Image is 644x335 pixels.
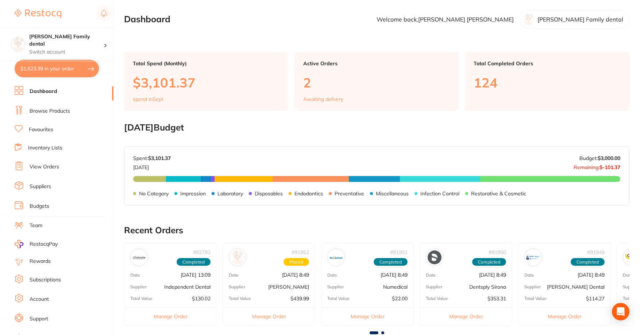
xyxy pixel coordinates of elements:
[284,258,309,266] span: Placed
[130,296,153,301] p: Total Value
[426,273,436,278] p: Date
[524,284,541,289] p: Supplier
[132,250,146,264] img: Independent Dental
[133,96,163,102] p: spend in Sept
[327,273,337,278] p: Date
[420,191,459,196] p: Infection Control
[124,14,170,24] h2: Dashboard
[229,273,239,278] p: Date
[428,250,441,264] img: Dentsply Sirona
[623,284,639,289] p: Supplier
[15,9,61,18] img: Restocq Logo
[268,284,309,290] p: [PERSON_NAME]
[29,126,53,133] a: Favourites
[290,296,309,301] p: $439.99
[294,52,459,111] a: Active Orders2Awaiting delivery
[292,249,309,255] p: # 91952
[474,75,621,90] p: 124
[255,191,283,196] p: Disposables
[381,272,408,278] p: [DATE] 8:49
[29,48,104,56] p: Switch account
[518,307,610,325] button: Manage Order
[472,258,506,266] span: Completed
[30,88,57,95] a: Dashboard
[383,284,408,290] p: Numedical
[471,191,526,196] p: Restorative & Cosmetic
[30,183,51,190] a: Suppliers
[217,191,243,196] p: Laboratory
[420,307,512,325] button: Manage Order
[321,307,413,325] button: Manage Order
[479,272,506,278] p: [DATE] 8:49
[578,272,605,278] p: [DATE] 8:49
[526,250,540,264] img: Erskine Dental
[524,273,534,278] p: Date
[139,191,169,196] p: No Category
[15,5,61,22] a: Restocq Logo
[29,33,104,47] h4: Westbrook Family dental
[229,296,251,301] p: Total Value
[133,155,171,161] p: Spent:
[30,163,59,171] a: View Orders
[30,276,61,284] a: Subscriptions
[623,273,633,278] p: Date
[15,240,23,248] img: RestocqPay
[30,241,58,248] span: RestocqPay
[537,16,623,23] p: [PERSON_NAME] Family dental
[469,284,506,290] p: Dentsply Sirona
[586,296,605,301] p: $114.27
[223,307,315,325] button: Manage Order
[130,284,147,289] p: Supplier
[133,161,171,170] p: [DATE]
[579,155,620,161] p: Budget:
[30,222,42,229] a: Team
[30,108,70,115] a: Browse Products
[390,249,408,255] p: # 91951
[11,37,25,51] img: Westbrook Family dental
[30,203,49,210] a: Budgets
[193,249,211,255] p: # 92792
[392,296,408,301] p: $22.00
[625,250,639,264] img: Ark Health
[164,284,211,290] p: Independent Dental
[124,52,289,111] a: Total Spend (Monthly)$3,101.37spend inSept
[303,61,450,66] p: Active Orders
[587,249,605,255] p: # 91949
[487,296,506,301] p: $353.31
[571,258,605,266] span: Completed
[15,240,58,248] a: RestocqPay
[303,75,450,90] p: 2
[547,284,605,290] p: [PERSON_NAME] Dental
[148,155,171,161] strong: $3,101.37
[130,273,140,278] p: Date
[133,61,280,66] p: Total Spend (Monthly)
[524,296,547,301] p: Total Value
[180,191,206,196] p: Impression
[30,315,48,323] a: Support
[282,272,309,278] p: [DATE] 8:49
[377,16,514,23] p: Welcome back, [PERSON_NAME] [PERSON_NAME]
[124,122,629,133] h2: [DATE] Budget
[426,296,448,301] p: Total Value
[612,303,629,320] div: Open Intercom Messenger
[327,284,344,289] p: Supplier
[335,191,364,196] p: Preventative
[327,296,350,301] p: Total Value
[374,258,408,266] span: Completed
[181,272,211,278] p: [DATE] 13:09
[598,155,620,161] strong: $3,000.00
[124,307,216,325] button: Manage Order
[231,250,244,264] img: Henry Schein Halas
[177,258,211,266] span: Completed
[376,191,409,196] p: Miscellaneous
[15,60,99,77] button: $1,623.39 in your order
[192,296,211,301] p: $130.02
[599,164,620,171] strong: $-101.37
[30,258,51,265] a: Rewards
[30,296,49,303] a: Account
[489,249,506,255] p: # 91950
[303,96,343,102] p: Awaiting delivery
[329,250,343,264] img: Numedical
[229,284,245,289] p: Supplier
[474,61,621,66] p: Total Completed Orders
